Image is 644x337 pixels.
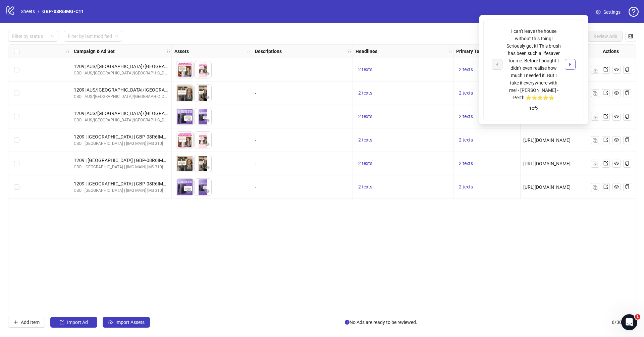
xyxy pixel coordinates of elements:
div: CBO | AUS/[GEOGRAPHIC_DATA]/[GEOGRAPHIC_DATA] | [IMG MAIN] [MS 240] [74,94,169,100]
span: holder [65,49,70,54]
span: eye [187,71,192,76]
span: eye [614,91,619,95]
span: holder [251,49,256,54]
span: control [628,34,633,39]
div: Select row 3 [8,105,25,128]
div: 1209| AUS/[GEOGRAPHIC_DATA]/[GEOGRAPHIC_DATA]| GBP-08R6IMG-C11 [74,63,169,70]
button: 2 texts [456,89,476,97]
span: copy [625,91,630,95]
span: 2 texts [358,114,372,119]
button: Duplicate [591,136,599,144]
span: eye [205,165,210,170]
span: eye [614,114,619,119]
div: 1209| AUS/[GEOGRAPHIC_DATA]/[GEOGRAPHIC_DATA]| GBP-08R6IMG-C11 [74,110,169,117]
span: eye [187,165,192,170]
span: 2 texts [459,184,473,189]
button: 2 texts [456,113,476,121]
span: export [603,137,608,142]
span: copy [625,137,630,142]
div: Resize Ad Name column [69,45,71,58]
span: eye [187,189,192,193]
div: CBO | [GEOGRAPHIC_DATA] | [IMG MAIN] [MS 310] [74,164,169,170]
span: eye [205,189,210,193]
strong: Campaign & Ad Set [74,48,115,55]
img: Duplicate [593,91,597,96]
div: CBO | [GEOGRAPHIC_DATA] | [IMG MAIN] [MS 310] [74,187,169,194]
div: CBO | AUS/[GEOGRAPHIC_DATA]/[GEOGRAPHIC_DATA] | [IMG MAIN] [MS 240] [74,70,169,76]
button: Preview [203,164,211,172]
button: 2 texts [456,66,476,74]
div: Resize Descriptions column [351,45,353,58]
span: info-circle [345,320,350,325]
button: Duplicate [591,89,599,97]
span: [URL][DOMAIN_NAME] [523,184,571,190]
div: 1 of 2 [492,105,576,112]
span: setting [596,10,601,14]
span: 2 texts [459,90,473,96]
iframe: Intercom live chat [621,314,637,330]
span: [URL][DOMAIN_NAME] [523,137,571,143]
span: eye [614,137,619,142]
span: 2 texts [358,184,372,189]
button: 2 texts [456,183,476,191]
img: Asset 2 [195,85,211,102]
img: Duplicate [593,162,597,166]
div: Select row 4 [8,128,25,152]
span: export [603,67,608,72]
span: copy [625,161,630,166]
div: 1209 | [GEOGRAPHIC_DATA] | GBP-08R6IMG-C11 [74,133,169,141]
button: Duplicate [591,66,599,74]
button: 2 texts [356,136,375,144]
span: eye [205,71,210,76]
span: eye [614,184,619,189]
button: Preview [185,70,193,78]
span: - [255,161,256,166]
span: holder [347,49,352,54]
span: holder [166,49,171,54]
button: Preview [203,94,211,102]
span: question-circle [629,7,639,17]
img: Asset 2 [195,155,211,172]
button: Preview [185,164,193,172]
img: Asset 1 [176,61,193,78]
span: 2 texts [358,90,372,96]
span: eye [205,95,210,100]
button: 2 texts [356,66,375,74]
span: eye [187,142,192,147]
button: Duplicate [591,183,599,191]
div: Select row 6 [8,175,25,199]
button: Preview [203,70,211,78]
span: eye [205,118,210,123]
img: Asset 1 [176,155,193,172]
span: import [60,320,64,325]
button: 2 texts [356,113,375,121]
button: Duplicate [591,113,599,121]
strong: Descriptions [255,48,282,55]
button: Duplicate [591,160,599,168]
img: Asset 1 [176,179,193,195]
img: Asset 2 [195,179,211,195]
span: export [603,114,608,119]
div: CBO | [GEOGRAPHIC_DATA] | [IMG MAIN] [MS 310] [74,141,169,147]
button: Review Ads [588,31,623,42]
strong: Headlines [356,48,377,55]
span: - [255,137,256,143]
span: 2 texts [358,161,372,166]
img: Duplicate [593,138,597,143]
span: holder [70,49,75,54]
span: 2 texts [358,67,372,72]
button: Preview [203,187,211,195]
strong: Actions [603,48,619,55]
button: 2 texts [356,183,375,191]
a: Settings [591,7,626,17]
button: Preview [203,117,211,125]
button: Preview [185,141,193,149]
span: - [255,91,256,96]
span: 2 texts [459,114,473,119]
span: caret-right [568,62,573,67]
span: 2 texts [459,137,473,143]
span: eye [614,161,619,166]
span: export [603,91,608,95]
button: 2 texts [456,160,476,168]
span: Import Ad [67,320,88,325]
